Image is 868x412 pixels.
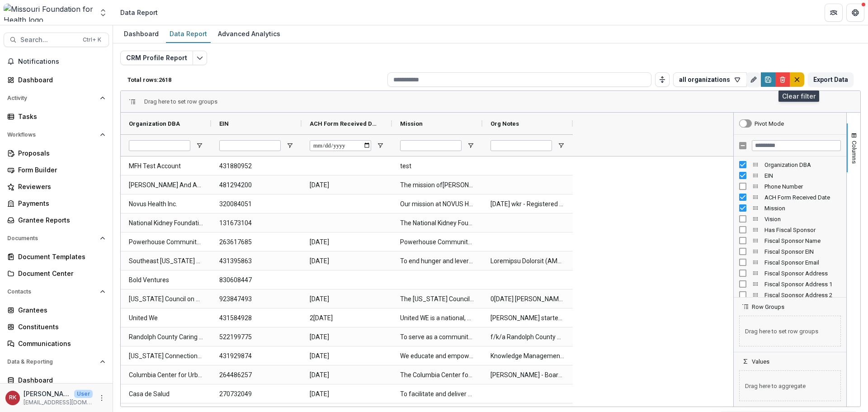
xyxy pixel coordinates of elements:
button: Open Workflows [4,128,109,142]
div: Organization DBA Column [734,159,846,170]
input: Filter Columns Input [752,140,841,151]
span: 481294200 [219,176,293,194]
span: 270732049 [219,385,293,403]
div: Fiscal Sponsor Email Column [734,257,846,268]
span: The National Kidney Foundation is dedicated to preventing [MEDICAL_DATA], improving the health an... [400,214,474,232]
div: ACH Form Received Date Column [734,192,846,203]
div: Fiscal Sponsor EIN Column [734,246,846,257]
div: Pivot Mode [755,120,784,127]
span: ACH Form Received Date [764,194,841,201]
button: Search... [4,33,109,47]
span: 923847493 [219,290,293,308]
span: To serve as a community facilitator to convene community members and stakeholders to address emer... [400,328,474,346]
span: Powerhouse Community Development Corporation [129,233,203,251]
button: Save [761,72,775,87]
span: MFH Test Account [129,157,203,175]
span: [DATE] wkr - Registered as with MO SOS as Nonprofit names Novus Health, Inc. (previous name) Cent... [491,195,565,213]
span: Drag here to aggregate [739,370,841,401]
div: Dashboard [18,375,102,385]
span: Fiscal Sponsor Address 2 [764,292,841,298]
span: ACH Form Received Date [310,120,377,127]
span: Knowledge Management Associates is an affiliate of Primaris (a for profit company) Founded in [DA... [491,347,565,365]
div: Data Report [120,8,158,17]
a: Document Templates [4,249,109,264]
span: 2[DATE] [310,309,384,327]
div: Row Groups [734,310,846,352]
a: Grantees [4,303,109,317]
div: Phone Number Column [734,181,846,192]
span: EIN [219,120,229,127]
span: [DATE] [310,252,384,270]
div: Has Fiscal Sponsor Column [734,224,846,235]
div: Renee Klann [9,395,16,401]
button: Open Contacts [4,284,109,299]
input: EIN Filter Input [219,140,281,151]
span: [US_STATE] Council on Aging [129,290,203,308]
div: Fiscal Sponsor Address 2 Column [734,289,846,300]
span: [PERSON_NAME] started at United W[DATE] she will fell off as a conflict in J[DATE] - Former MFH e... [491,309,565,327]
div: Constituents [18,322,102,331]
button: Open Filter Menu [557,142,565,149]
span: [PERSON_NAME] - Board Member (Former MFH Board 2019) - No longer a conflict in 2[DATE] even thoug... [491,366,565,384]
div: Proposals [18,148,102,158]
div: Communications [18,339,102,348]
div: Data Report [166,27,211,40]
input: Mission Filter Input [400,140,462,151]
span: 263617685 [219,233,293,251]
span: Fiscal Sponsor Name [764,237,841,244]
div: Vision Column [734,213,846,224]
button: More [96,393,107,403]
span: Organization DBA [764,161,841,168]
span: Vision [764,216,841,223]
div: Mission Column [734,203,846,213]
span: Fiscal Sponsor Address [764,270,841,277]
span: [DATE] [310,366,384,384]
span: [DATE] [310,385,384,403]
span: Workflows [7,132,96,138]
span: Bold Ventures [129,271,203,289]
span: The [US_STATE] Council on Aging is guided by our vision to make [US_STATE] a place for all to age... [400,290,474,308]
input: ACH Form Received Date Filter Input [310,140,371,151]
button: Open Filter Menu [286,142,293,149]
div: Form Builder [18,165,102,175]
span: Search... [20,36,77,44]
span: The Columbia Center for Urban Agriculture works to enhance our community's health by connecting p... [400,366,474,384]
span: Mission [400,120,423,127]
div: EIN Column [734,170,846,181]
a: Constituents [4,319,109,334]
span: 131673104 [219,214,293,232]
span: We educate and empower individuals and communities to make informed decisions in a complex health... [400,347,474,365]
span: Fiscal Sponsor EIN [764,248,841,255]
div: Dashboard [18,75,102,85]
span: Notifications [18,58,105,66]
div: Row Groups [144,98,217,105]
span: EIN [764,172,841,179]
a: Dashboard [120,25,162,43]
nav: breadcrumb [117,6,161,19]
span: 264486257 [219,366,293,384]
span: Data & Reporting [7,359,96,365]
span: Southeast [US_STATE] Food Bank [129,252,203,270]
span: Organization DBA [129,120,180,127]
span: 522199775 [219,328,293,346]
p: Total rows: 2618 [127,76,384,83]
span: [DATE] [310,233,384,251]
button: Open Filter Menu [377,142,384,149]
span: 830608447 [219,271,293,289]
span: National Kidney Foundation, Inc. [129,214,203,232]
span: 0[DATE] [PERSON_NAME] no longer with MCOA. Conflict removed. [491,290,565,308]
button: Edit selected report [193,51,207,65]
button: Open Data & Reporting [4,355,109,369]
a: Proposals [4,146,109,161]
a: Communications [4,336,109,351]
a: Dashboard [4,72,109,87]
p: [PERSON_NAME] [24,389,71,398]
div: Fiscal Sponsor Address 1 Column [734,279,846,289]
div: Grantee Reports [18,215,102,225]
span: Values [752,358,769,365]
span: Casa de Salud [129,385,203,403]
span: 431880952 [219,157,293,175]
span: United We [129,309,203,327]
span: 320084051 [219,195,293,213]
div: Fiscal Sponsor Address Column [734,268,846,279]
